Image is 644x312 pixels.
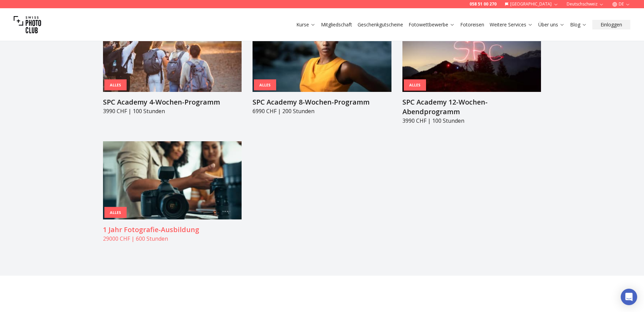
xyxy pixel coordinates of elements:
[321,21,352,28] a: Mitgliedschaft
[103,235,242,243] p: 29000 CHF | 600 Stunden
[592,20,630,29] button: Einloggen
[402,97,541,117] h3: SPC Academy 12-Wochen-Abendprogramm
[14,11,41,38] img: Swiss photo club
[536,20,567,29] button: Über uns
[460,21,484,28] a: Fotoreisen
[567,20,590,29] button: Blog
[487,20,536,29] button: Weitere Services
[490,21,533,28] a: Weitere Services
[103,141,242,243] a: 1 Jahr Fotografie-AusbildungAlles1 Jahr Fotografie-Ausbildung29000 CHF | 600 Stunden
[103,97,242,107] h3: SPC Academy 4-Wochen-Programm
[103,14,242,115] a: SPC Academy 4-Wochen-ProgrammAllesSPC Academy 4-Wochen-Programm3990 CHF | 100 Stunden
[103,14,242,92] img: SPC Academy 4-Wochen-Programm
[538,21,565,28] a: Über uns
[358,21,403,28] a: Geschenkgutscheine
[254,79,276,91] div: Alles
[103,141,242,219] img: 1 Jahr Fotografie-Ausbildung
[409,21,455,28] a: Fotowettbewerbe
[406,20,458,29] button: Fotowettbewerbe
[402,14,541,125] a: SPC Academy 12-Wochen-AbendprogrammAllesSPC Academy 12-Wochen-Abendprogramm3990 CHF | 100 Stunden
[402,14,541,92] img: SPC Academy 12-Wochen-Abendprogramm
[469,1,497,7] a: 058 51 00 270
[404,80,426,91] div: Alles
[103,107,242,115] p: 3990 CHF | 100 Stunden
[103,225,242,235] h3: 1 Jahr Fotografie-Ausbildung
[294,20,318,29] button: Kurse
[296,21,315,28] a: Kurse
[402,117,541,125] p: 3990 CHF | 100 Stunden
[253,14,391,115] a: SPC Academy 8-Wochen-ProgrammAllesSPC Academy 8-Wochen-Programm6990 CHF | 200 Stunden
[104,207,127,218] div: Alles
[253,97,391,107] h3: SPC Academy 8-Wochen-Programm
[318,20,355,29] button: Mitgliedschaft
[570,21,587,28] a: Blog
[458,20,487,29] button: Fotoreisen
[621,289,637,305] div: Open Intercom Messenger
[355,20,406,29] button: Geschenkgutscheine
[104,79,127,91] div: Alles
[253,14,391,92] img: SPC Academy 8-Wochen-Programm
[253,107,391,115] p: 6990 CHF | 200 Stunden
